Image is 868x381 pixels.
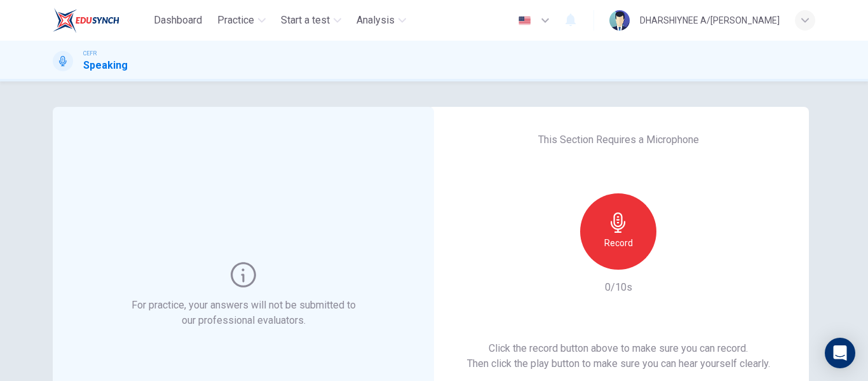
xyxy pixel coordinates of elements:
button: Analysis [351,9,411,32]
img: en [517,16,532,25]
h6: This Section Requires a Microphone [538,132,699,148]
span: Analysis [356,13,395,28]
h6: For practice, your answers will not be submitted to our professional evaluators. [129,298,358,328]
div: Open Intercom Messenger [825,338,855,368]
button: Record [580,193,656,270]
span: Start a test [281,13,330,28]
h6: 0/10s [605,280,632,295]
h6: Click the record button above to make sure you can record. Then click the play button to make sur... [467,341,770,371]
img: Profile picture [609,10,630,31]
div: DHARSHIYNEE A/[PERSON_NAME] [640,13,780,28]
span: CEFR [83,49,97,58]
button: Dashboard [149,9,207,32]
button: Practice [212,9,271,32]
button: Start a test [276,9,346,32]
h6: Record [604,235,633,251]
h1: Speaking [83,58,128,73]
span: Practice [217,13,254,28]
a: EduSynch logo [53,8,149,33]
img: EduSynch logo [53,8,119,33]
span: Dashboard [154,13,202,28]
